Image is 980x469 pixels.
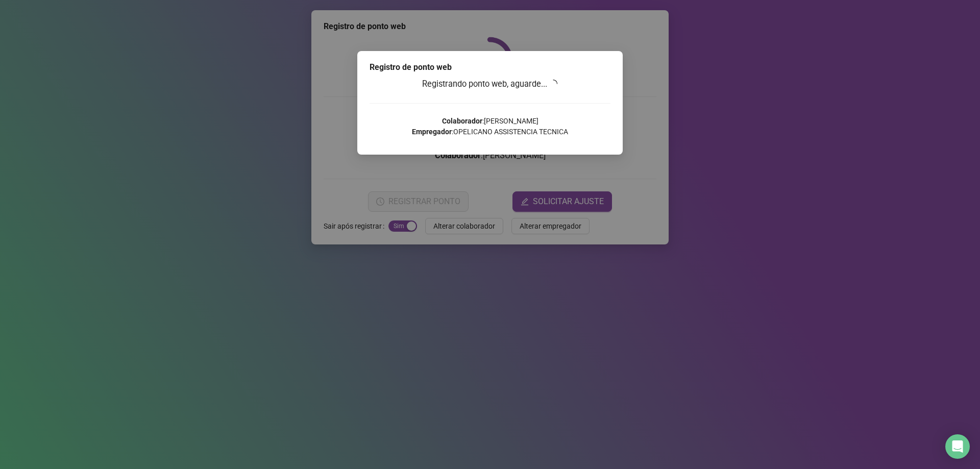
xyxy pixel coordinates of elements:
[370,78,610,91] h3: Registrando ponto web, aguarde...
[945,434,970,459] div: Open Intercom Messenger
[548,79,559,89] span: loading
[370,116,610,137] p: : [PERSON_NAME] : OPELICANO ASSISTENCIA TECNICA
[370,61,610,73] div: Registro de ponto web
[412,128,452,136] strong: Empregador
[442,117,482,125] strong: Colaborador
